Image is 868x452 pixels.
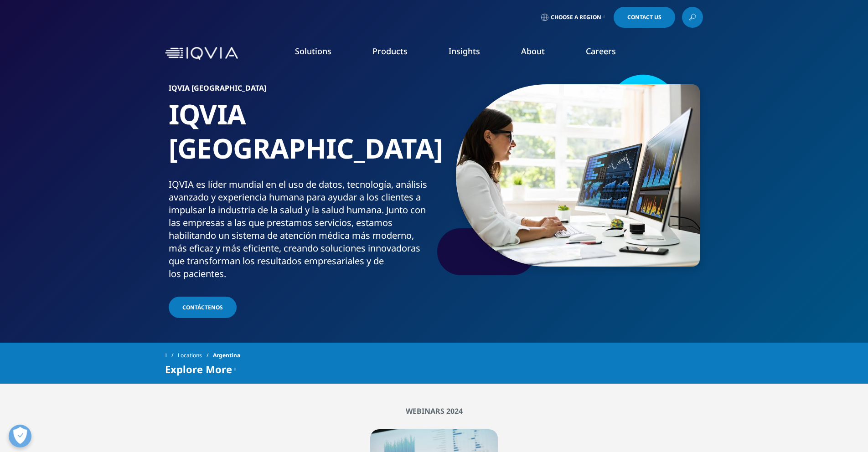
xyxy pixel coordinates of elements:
[169,84,431,97] h6: IQVIA [GEOGRAPHIC_DATA]
[627,15,661,20] span: Contact Us
[614,7,675,28] a: Contact Us
[178,347,213,364] a: Locations
[165,364,232,375] span: Explore More
[586,46,616,56] a: Careers
[295,46,331,56] a: Solutions
[242,32,703,75] nav: Primary
[551,14,601,21] span: Choose a Region
[456,84,700,267] img: 1118_woman-looking-at-data.jpg
[9,425,31,447] button: Präferenzen öffnen
[169,297,237,318] a: Contáctenos
[372,46,408,56] a: Products
[169,178,431,280] div: IQVIA es líder mundial en el uso de datos, tecnología, análisis avanzado y experiencia humana par...
[521,46,545,56] a: About
[213,347,240,364] span: Argentina
[165,406,703,416] h2: Webinars 2024
[182,303,223,311] span: Contáctenos
[449,46,480,56] a: Insights
[169,97,431,178] h1: IQVIA [GEOGRAPHIC_DATA]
